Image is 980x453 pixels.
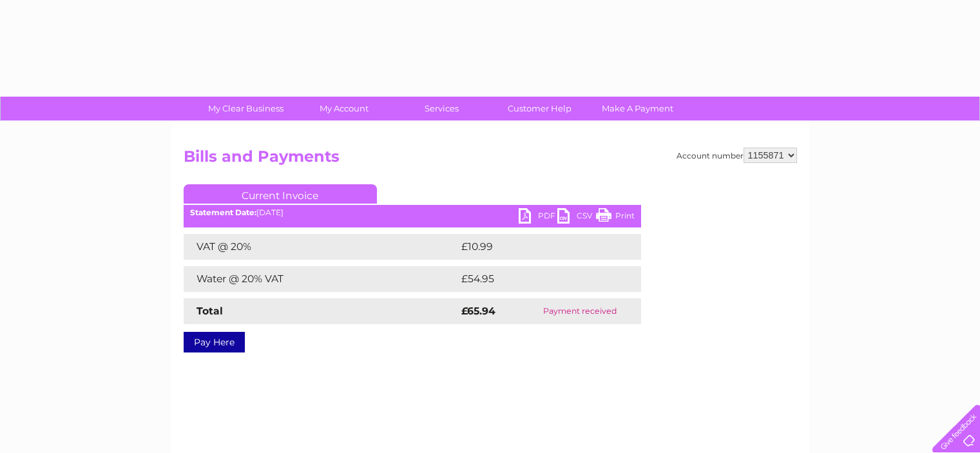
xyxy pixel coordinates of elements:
[184,266,458,292] td: Water @ 20% VAT
[389,97,495,120] a: Services
[519,208,557,227] a: PDF
[184,208,641,217] div: [DATE]
[584,97,691,120] a: Make A Payment
[596,208,635,227] a: Print
[519,298,640,324] td: Payment received
[184,148,797,172] h2: Bills and Payments
[461,305,495,317] strong: £65.94
[184,234,458,260] td: VAT @ 20%
[190,207,256,217] b: Statement Date:
[184,184,377,204] a: Current Invoice
[458,266,615,292] td: £54.95
[193,97,299,120] a: My Clear Business
[677,148,797,163] div: Account number
[486,97,593,120] a: Customer Help
[458,234,615,260] td: £10.99
[557,208,596,227] a: CSV
[197,305,223,317] strong: Total
[184,332,245,352] a: Pay Here
[291,97,397,120] a: My Account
